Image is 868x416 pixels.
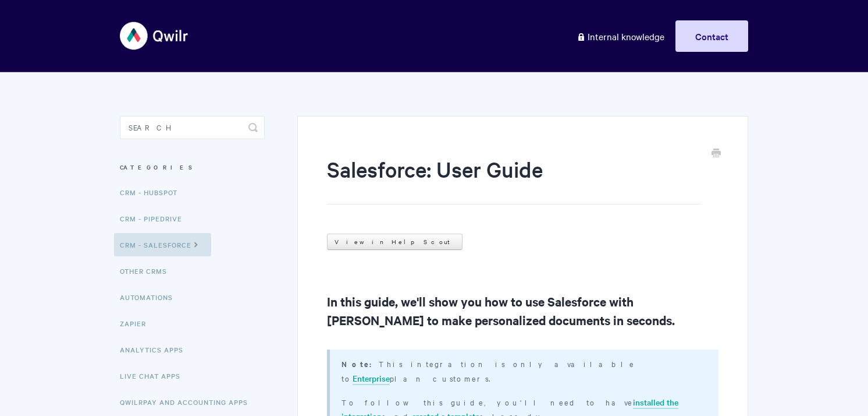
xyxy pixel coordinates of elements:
[327,234,463,250] a: View in Help Scout
[120,14,189,58] img: Qwilr Help Center
[120,338,192,361] a: Analytics Apps
[120,181,186,204] a: CRM - HubSpot
[120,390,257,414] a: QwilrPay and Accounting Apps
[120,285,182,309] a: Automations
[120,259,176,283] a: Other CRMs
[327,154,701,205] h1: Salesforce: User Guide
[120,116,265,139] input: Search
[341,357,704,385] p: This integration is only available to plan customers.
[675,20,748,52] a: Contact
[341,358,379,369] strong: Note:
[353,372,390,385] a: Enterprise
[327,292,718,329] h2: In this guide, we'll show you how to use Salesforce with [PERSON_NAME] to make personalized docum...
[114,233,211,256] a: CRM - Salesforce
[120,157,265,178] h3: Categories
[712,147,721,160] a: Print this Article
[120,207,191,230] a: CRM - Pipedrive
[120,364,189,387] a: Live Chat Apps
[120,312,155,335] a: Zapier
[568,20,673,52] a: Internal knowledge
